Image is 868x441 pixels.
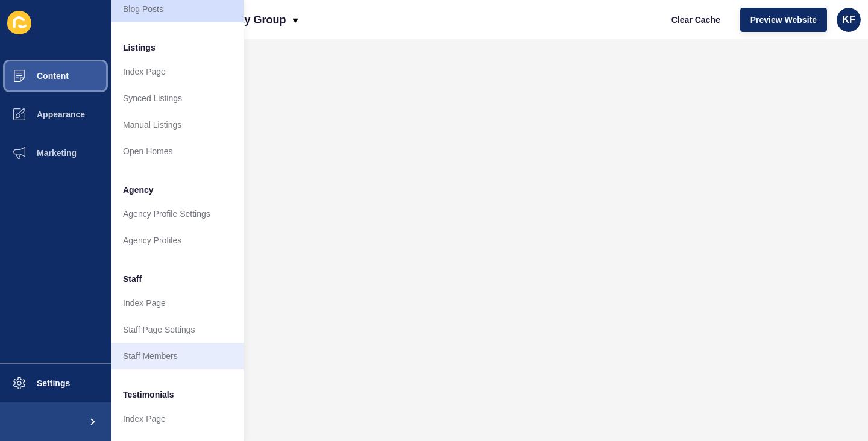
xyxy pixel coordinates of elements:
[123,389,174,401] span: Testimonials
[111,227,244,254] a: Agency Profiles
[123,42,156,54] span: Listings
[750,14,817,26] span: Preview Website
[111,290,244,316] a: Index Page
[111,201,244,227] a: Agency Profile Settings
[111,58,244,85] a: Index Page
[111,111,244,138] a: Manual Listings
[123,273,142,285] span: Staff
[740,8,827,32] button: Preview Website
[842,14,855,26] span: KF
[111,405,244,432] a: Index Page
[111,85,244,111] a: Synced Listings
[661,8,731,32] button: Clear Cache
[111,316,244,343] a: Staff Page Settings
[111,343,244,369] a: Staff Members
[111,138,244,164] a: Open Homes
[123,184,154,196] span: Agency
[671,14,720,26] span: Clear Cache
